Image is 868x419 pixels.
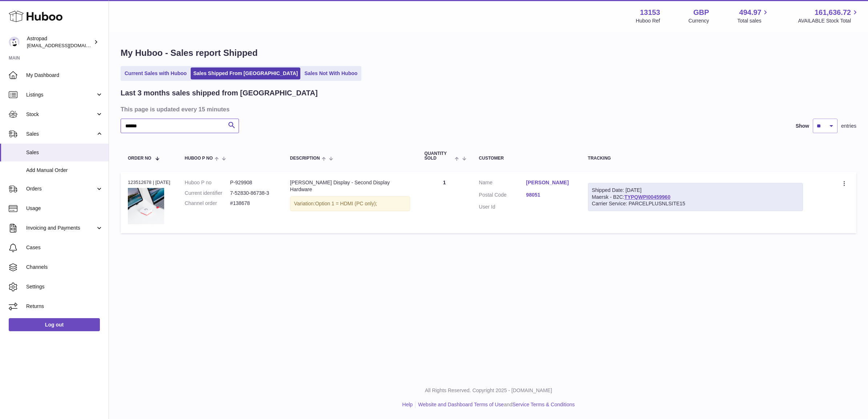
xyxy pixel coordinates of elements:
a: TYPQWPI00459960 [624,194,670,200]
h1: My Huboo - Sales report Shipped [121,47,856,59]
a: 161,636.72 AVAILABLE Stock Total [798,8,859,24]
dt: Postal Code [479,192,526,200]
span: Description [290,156,320,161]
h3: This page is updated every 15 minutes [121,105,855,113]
div: 123512678 | [DATE] [128,179,170,186]
span: Quantity Sold [425,151,453,161]
dt: Name [479,179,526,188]
div: Currency [689,17,709,24]
span: AVAILABLE Stock Total [798,17,859,24]
h2: Last 3 months sales shipped from [GEOGRAPHIC_DATA] [121,88,318,98]
div: Carrier Service: PARCELPLUSNLSITE15 [592,200,799,207]
span: Stock [26,111,96,118]
span: 161,636.72 [815,8,851,17]
a: Website and Dashboard Terms of Use [418,402,504,407]
img: internalAdmin-13153@internal.huboo.com [9,37,20,48]
a: Log out [9,318,100,331]
dd: #138678 [230,200,276,207]
span: Invoicing and Payments [26,225,96,231]
a: Service Terms & Conditions [512,402,575,407]
dt: Huboo P no [185,179,230,186]
span: Usage [26,205,103,212]
div: Astropad [27,35,92,49]
img: MattRonge_r2_MSP20255.jpg [128,188,164,224]
span: [EMAIL_ADDRESS][DOMAIN_NAME] [27,42,107,48]
span: Listings [26,91,96,98]
dd: 7-52830-86738-3 [230,190,276,197]
span: Cases [26,244,103,251]
span: Returns [26,303,103,310]
div: Variation: [290,196,410,211]
div: Shipped Date: [DATE] [592,187,799,194]
div: [PERSON_NAME] Display - Second Display Hardware [290,179,410,193]
div: Huboo Ref [636,17,660,24]
span: 494.97 [739,8,761,17]
span: Option 1 = HDMI (PC only); [315,201,377,206]
dt: Current identifier [185,190,230,197]
a: [PERSON_NAME] [526,179,573,186]
span: entries [841,123,856,130]
li: and [415,401,575,408]
td: 1 [417,172,472,233]
span: Order No [128,156,151,161]
span: Sales [26,149,103,156]
span: Add Manual Order [26,167,103,174]
dt: User Id [479,204,526,210]
span: Settings [26,283,103,290]
dt: Channel order [185,200,230,207]
label: Show [796,123,809,130]
strong: GBP [693,8,709,17]
span: My Dashboard [26,72,103,79]
a: Sales Shipped From [GEOGRAPHIC_DATA] [191,67,300,79]
a: 98051 [526,192,573,198]
div: Maersk - B2C: [588,183,803,211]
span: Channels [26,264,103,271]
div: Customer [479,156,573,161]
strong: 13153 [640,8,660,17]
a: Help [402,402,413,407]
span: Orders [26,185,96,192]
a: Current Sales with Huboo [122,67,189,79]
p: All Rights Reserved. Copyright 2025 - [DOMAIN_NAME] [115,387,862,394]
a: 494.97 Total sales [737,8,770,24]
dd: P-929908 [230,179,276,186]
span: Sales [26,131,96,137]
a: Sales Not With Huboo [302,67,360,79]
span: Huboo P no [185,156,213,161]
span: Total sales [737,17,770,24]
div: Tracking [588,156,803,161]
